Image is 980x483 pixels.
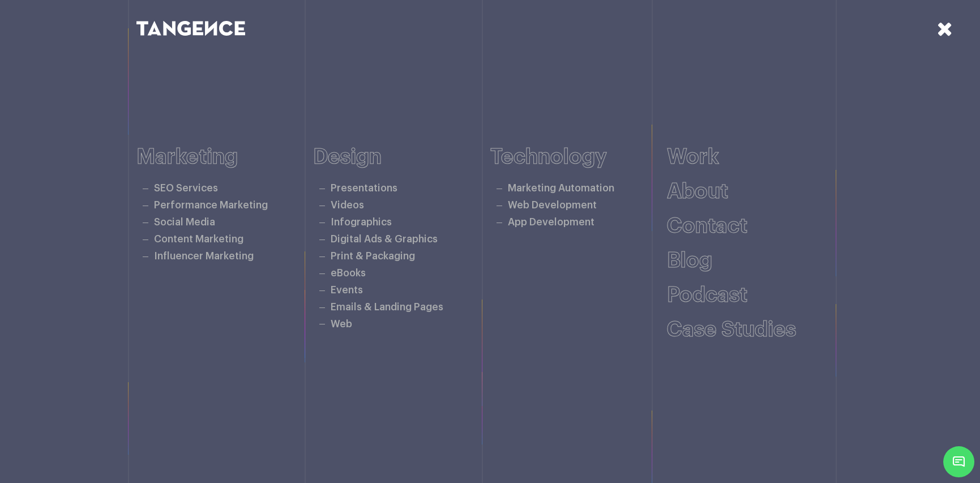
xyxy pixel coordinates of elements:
[154,217,215,227] a: Social Media
[136,146,314,169] h6: Marketing
[943,446,974,477] span: Chat Widget
[667,147,719,168] a: Work
[490,146,667,169] h6: Technology
[331,302,443,312] a: Emails & Landing Pages
[154,200,268,210] a: Performance Marketing
[331,217,392,227] a: Infographics
[508,200,597,210] a: Web Development
[331,319,352,329] a: Web
[667,319,796,340] a: Case studies
[331,251,415,261] a: Print & Packaging
[331,183,397,193] a: Presentations
[154,234,243,244] a: Content Marketing
[331,200,364,210] a: Videos
[508,217,594,227] a: App Development
[667,216,747,237] a: Contact
[667,250,712,271] a: Blog
[154,183,218,193] a: SEO Services
[331,285,363,295] a: Events
[508,183,614,193] a: Marketing Automation
[154,251,254,261] a: Influencer Marketing
[331,268,366,278] a: eBooks
[667,181,728,202] a: About
[667,285,747,306] a: Podcast
[331,234,438,244] a: Digital Ads & Graphics
[313,146,490,169] h6: Design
